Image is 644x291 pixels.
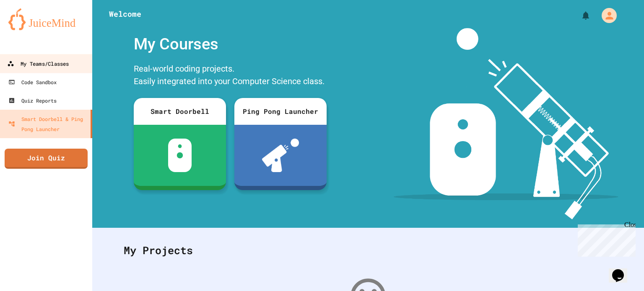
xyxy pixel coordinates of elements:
[8,114,87,134] div: Smart Doorbell & Ping Pong Launcher
[130,28,331,60] div: My Courses
[8,95,57,106] div: Quiz Reports
[115,234,621,267] div: My Projects
[7,59,69,69] div: My Teams/Classes
[134,98,226,125] div: Smart Doorbell
[130,60,331,92] div: Real-world coding projects. Easily integrated into your Computer Science class.
[609,258,636,283] iframe: chat widget
[234,98,327,125] div: Ping Pong Launcher
[8,77,57,87] div: Code Sandbox
[262,139,299,172] img: ppl-with-ball.png
[565,8,593,23] div: My Notifications
[5,149,88,169] a: Join Quiz
[168,139,192,172] img: sdb-white.svg
[593,6,619,25] div: My Account
[8,8,84,30] img: logo-orange.svg
[394,28,618,219] img: banner-image-my-projects.png
[574,221,636,257] iframe: chat widget
[3,3,58,53] div: Chat with us now!Close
